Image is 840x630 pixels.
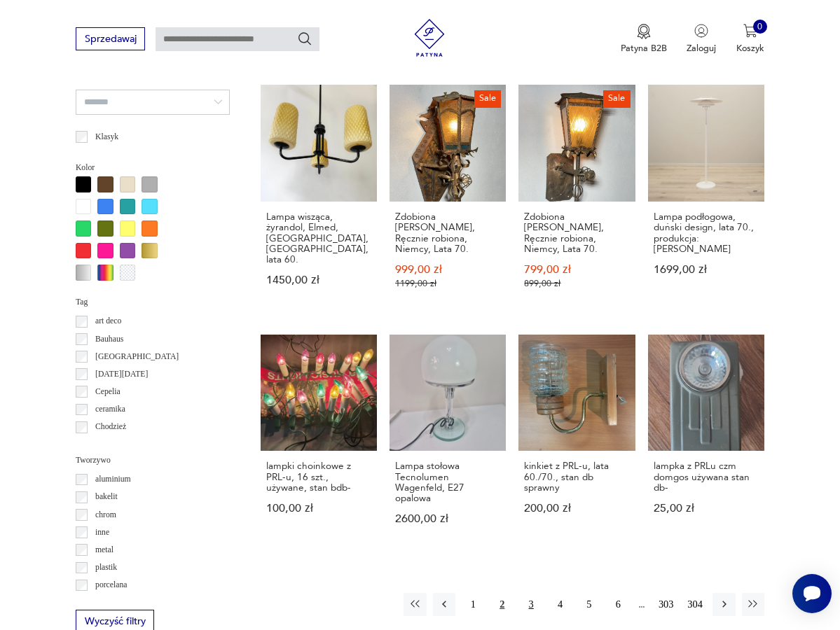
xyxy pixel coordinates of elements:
[578,593,600,615] button: 5
[524,461,629,493] h3: kinkiet z PRL-u, lata 60./70., stan db sprawny
[395,279,500,289] p: 1199,00 zł
[687,24,716,55] button: Zaloguj
[518,335,635,549] a: kinkiet z PRL-u, lata 60./70., stan db sprawnykinkiet z PRL-u, lata 60./70., stan db sprawny200,0...
[406,19,453,57] img: Patyna - sklep z meblami i dekoracjami vintage
[76,454,230,468] p: Tworzywo
[524,265,629,275] p: 799,00 zł
[621,42,667,55] p: Patyna B2B
[395,265,500,275] p: 999,00 zł
[491,593,514,615] button: 2
[95,367,148,381] p: [DATE][DATE]
[654,503,759,514] p: 25,00 zł
[648,85,764,314] a: Lampa podłogowa, duński design, lata 70., produkcja: DaniaLampa podłogowa, duński design, lata 70...
[76,161,230,175] p: Kolor
[95,314,121,328] p: art deco
[95,472,131,486] p: aluminium
[95,508,116,522] p: chrom
[524,211,629,254] h3: Zdobiona [PERSON_NAME], Ręcznie robiona, Niemcy, Lata 70.
[95,526,109,540] p: inne
[297,31,312,46] button: Szukaj
[549,593,571,615] button: 4
[736,42,764,55] p: Koszyk
[520,593,542,615] button: 3
[76,27,145,50] button: Sprzedawaj
[395,211,500,254] h3: Zdobiona [PERSON_NAME], Ręcznie robiona, Niemcy, Lata 70.
[390,85,506,314] a: SaleZdobiona Miedziana Latarnia, Ręcznie robiona, Niemcy, Lata 70.Zdobiona [PERSON_NAME], Ręcznie...
[621,24,667,55] button: Patyna B2B
[266,503,371,514] p: 100,00 zł
[266,211,371,265] h3: Lampa wisząca, żyrandol, Elmed, [GEOGRAPHIC_DATA], [GEOGRAPHIC_DATA], lata 60.
[95,490,118,504] p: bakelit
[654,265,759,275] p: 1699,00 zł
[95,420,126,434] p: Chodzież
[261,85,377,314] a: Lampa wisząca, żyrandol, Elmed, Zabrze, Polska, lata 60.Lampa wisząca, żyrandol, Elmed, [GEOGRAPH...
[395,461,500,503] h3: Lampa stołowa Tecnolumen Wagenfeld, E27 opalowa
[655,593,677,615] button: 303
[654,211,759,254] h3: Lampa podłogowa, duński design, lata 70., produkcja: [PERSON_NAME]
[524,279,629,289] p: 899,00 zł
[607,593,629,615] button: 6
[95,130,118,144] p: Klasyk
[395,514,500,524] p: 2600,00 zł
[792,574,832,613] iframe: Smartsupp widget button
[76,295,230,309] p: Tag
[261,335,377,549] a: lampki choinkowe z PRL-u, 16 szt., używane, stan bdb-lampki choinkowe z PRL-u, 16 szt., używane, ...
[95,438,125,452] p: Ćmielów
[684,593,706,615] button: 304
[76,36,145,44] a: Sprzedawaj
[95,596,121,610] p: porcelit
[95,578,127,592] p: porcelana
[621,24,667,55] a: Ikona medaluPatyna B2B
[95,332,123,346] p: Bauhaus
[687,42,716,55] p: Zaloguj
[753,20,767,34] div: 0
[637,24,651,39] img: Ikona medalu
[654,461,759,493] h3: lampka z PRLu czm domgos używana stan db-
[743,24,757,38] img: Ikona koszyka
[736,24,764,55] button: 0Koszyk
[694,24,708,38] img: Ikonka użytkownika
[95,402,125,416] p: ceramika
[95,543,113,557] p: metal
[518,85,635,314] a: SaleZdobiona Miedziana Latarnia, Ręcznie robiona, Niemcy, Lata 70.Zdobiona [PERSON_NAME], Ręcznie...
[462,593,484,615] button: 1
[266,461,371,493] h3: lampki choinkowe z PRL-u, 16 szt., używane, stan bdb-
[390,335,506,549] a: Lampa stołowa Tecnolumen Wagenfeld, E27 opalowaLampa stołowa Tecnolumen Wagenfeld, E27 opalowa260...
[524,503,629,514] p: 200,00 zł
[648,335,764,549] a: lampka z PRLu czm domgos używana stan db-lampka z PRLu czm domgos używana stan db-25,00 zł
[266,275,371,286] p: 1450,00 zł
[95,385,121,399] p: Cepelia
[95,561,117,575] p: plastik
[95,350,179,364] p: [GEOGRAPHIC_DATA]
